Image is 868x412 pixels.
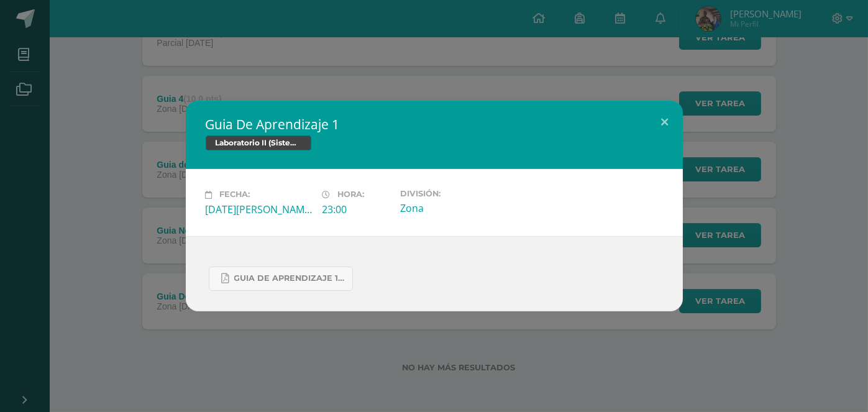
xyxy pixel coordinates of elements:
span: Fecha: [220,190,250,199]
span: Guia de aprendizaje 1 IV Unidad.pdf [234,273,346,283]
button: Close (Esc) [647,101,683,143]
label: División: [400,189,507,198]
h2: Guia De Aprendizaje 1 [206,116,663,133]
a: Guia de aprendizaje 1 IV Unidad.pdf [209,267,353,291]
div: Zona [400,201,507,215]
span: Hora: [338,190,365,199]
div: 23:00 [322,203,390,216]
span: Laboratorio II (Sistema Operativo Macintoch) [206,135,311,150]
div: [DATE][PERSON_NAME] [206,203,313,216]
